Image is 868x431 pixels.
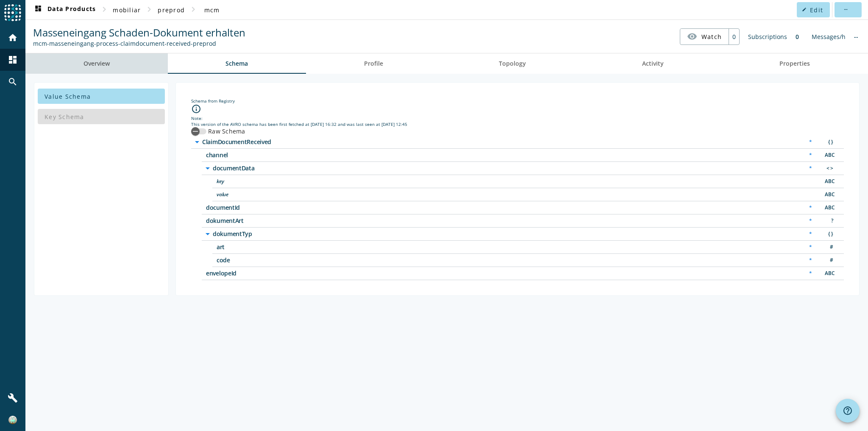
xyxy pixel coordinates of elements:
[38,89,165,104] button: Value Schema
[204,6,220,14] span: mcm
[217,244,428,250] span: /dokumentTyp/art
[821,164,837,173] div: Map
[805,151,816,160] div: Required
[779,61,810,67] span: Properties
[8,416,17,424] img: c5efd522b9e2345ba31424202ff1fd10
[8,33,18,43] mat-icon: home
[805,269,816,278] div: Required
[225,61,248,67] span: Schema
[192,137,202,147] i: arrow_drop_down
[8,55,18,65] mat-icon: dashboard
[206,127,245,136] label: Raw Schema
[33,5,96,15] span: Data Products
[729,29,739,44] div: 0
[8,393,18,403] mat-icon: build
[83,61,110,67] span: Overview
[744,28,791,45] div: Subscriptions
[805,217,816,225] div: Required
[113,6,141,14] span: mobiliar
[701,29,722,44] span: Watch
[802,7,807,12] mat-icon: edit
[821,230,837,239] div: Object
[642,61,664,67] span: Activity
[206,270,418,276] span: /envelopeId
[810,6,823,14] span: Edit
[821,203,837,212] div: String
[805,243,816,252] div: Required
[191,115,844,121] div: Note:
[188,4,198,14] mat-icon: chevron_right
[797,2,830,17] button: Edit
[821,217,837,225] div: Unknown
[206,218,418,224] span: /dokumentArt
[821,269,837,278] div: String
[217,178,428,184] span: /documentData/key
[680,29,729,44] button: Watch
[821,190,837,199] div: String
[33,39,245,47] div: Kafka Topic: mcm-masseneingang-process-claimdocument-received-preprod
[191,98,844,104] div: Schema from Registry
[807,28,850,45] div: Messages/h
[217,192,428,197] span: /documentData/value
[191,121,844,127] div: This version of the AVRO schema has been first fetched at [DATE] 16:32 and was last seen at [DATE...
[217,257,428,263] span: /dokumentTyp/code
[687,31,697,42] mat-icon: visibility
[191,104,201,114] i: info_outline
[45,92,91,100] span: Value Schema
[154,2,188,17] button: preprod
[821,256,837,265] div: Number
[203,163,213,173] i: arrow_drop_down
[109,2,144,17] button: mobiliar
[791,28,803,45] div: 0
[203,229,213,239] i: arrow_drop_down
[33,5,43,15] mat-icon: dashboard
[805,256,816,265] div: Required
[850,28,862,45] div: No information
[364,61,383,67] span: Profile
[202,139,414,145] span: /
[499,61,526,67] span: Topology
[33,25,245,39] span: Masseneingang Schaden-Dokument erhalten
[805,164,816,173] div: Required
[843,7,848,12] mat-icon: more_horiz
[198,2,225,17] button: mcm
[821,177,837,186] div: String
[213,231,425,237] span: /dokumentTyp
[30,2,99,17] button: Data Products
[158,6,185,14] span: preprod
[805,138,816,147] div: Required
[99,4,109,14] mat-icon: chevron_right
[805,230,816,239] div: Required
[821,138,837,147] div: Object
[821,151,837,160] div: String
[8,77,18,87] mat-icon: search
[805,203,816,212] div: Required
[206,205,418,211] span: /documentId
[144,4,154,14] mat-icon: chevron_right
[821,243,837,252] div: Number
[206,152,418,158] span: /channel
[213,165,425,171] span: /documentData
[843,406,853,416] mat-icon: help_outline
[4,4,21,21] img: spoud-logo.svg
